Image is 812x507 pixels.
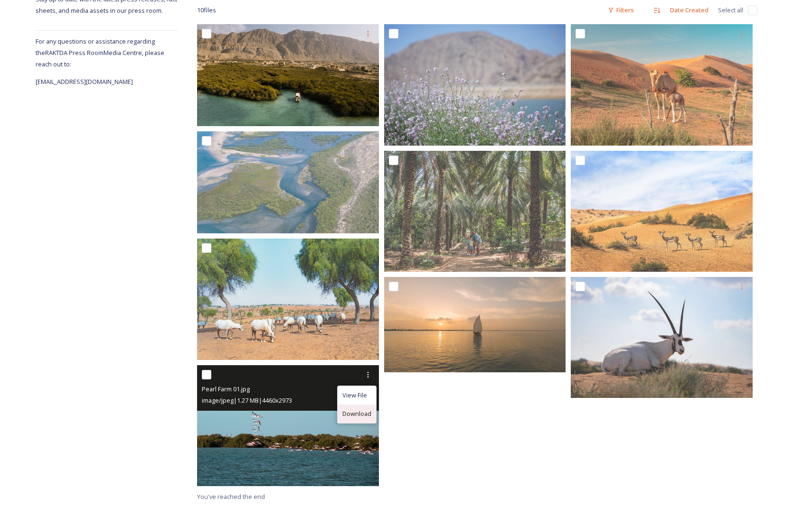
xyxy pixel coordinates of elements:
img: Flowers.jpg [384,24,566,146]
span: You've reached the end [197,492,265,501]
span: image/jpeg | 1.27 MB | 4460 x 2973 [202,396,292,405]
img: camels.jpg [571,24,753,146]
img: Boat on the water.jpg [384,277,566,372]
span: Download [342,409,371,418]
div: Filters [603,1,639,19]
img: Arabian Oryx .jpg [571,277,753,398]
img: Al Rams - Suwaidi Pearl farm_RAK.PNG [197,24,379,126]
span: View File [342,391,367,400]
span: [EMAIL_ADDRESS][DOMAIN_NAME] [36,77,133,86]
img: Date Farm Hero [384,151,566,272]
img: the ritz carlton Ras Al khaimah al wadi desert.jpg [571,151,753,272]
img: Ritz Carlton Ras Al Khaimah Al Wadi -BD Desert Shoot.jpg [197,239,379,360]
img: Anantara Mina Al Arab Ras Al Khaimah Resort Exterior View Aerial Mangroves.tif [197,131,379,233]
img: Pearl Farm 01.jpg [197,365,379,487]
span: For any questions or assistance regarding the RAKTDA Press Room Media Centre, please reach out to: [36,37,164,68]
span: Select all [718,6,743,15]
span: 10 file s [197,6,216,15]
div: Date Created [665,1,713,19]
span: Pearl Farm 01.jpg [202,385,250,393]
